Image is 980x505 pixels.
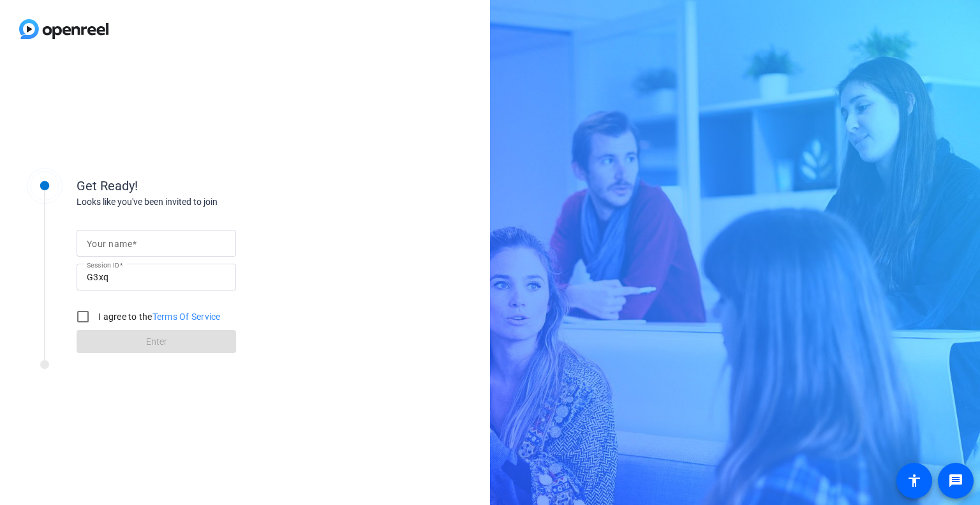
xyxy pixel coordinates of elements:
mat-icon: message [948,473,963,488]
mat-label: Your name [87,239,132,249]
label: I agree to the [96,310,221,323]
div: Looks like you've been invited to join [77,195,332,209]
mat-label: Session ID [87,261,119,269]
mat-icon: accessibility [907,473,922,488]
a: Terms Of Service [152,312,221,322]
div: Get Ready! [77,176,332,195]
